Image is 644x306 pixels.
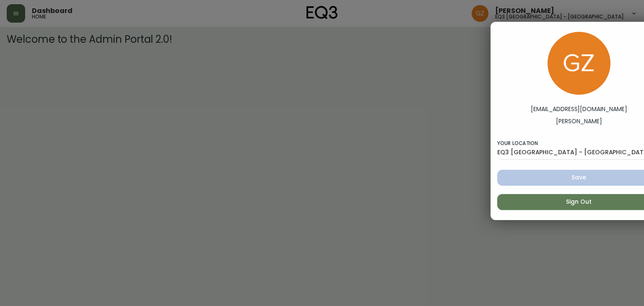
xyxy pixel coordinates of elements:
[531,105,627,114] label: [EMAIL_ADDRESS][DOMAIN_NAME]
[556,117,602,126] label: [PERSON_NAME]
[548,32,610,95] img: 78875dbee59462ec7ba26e296000f7de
